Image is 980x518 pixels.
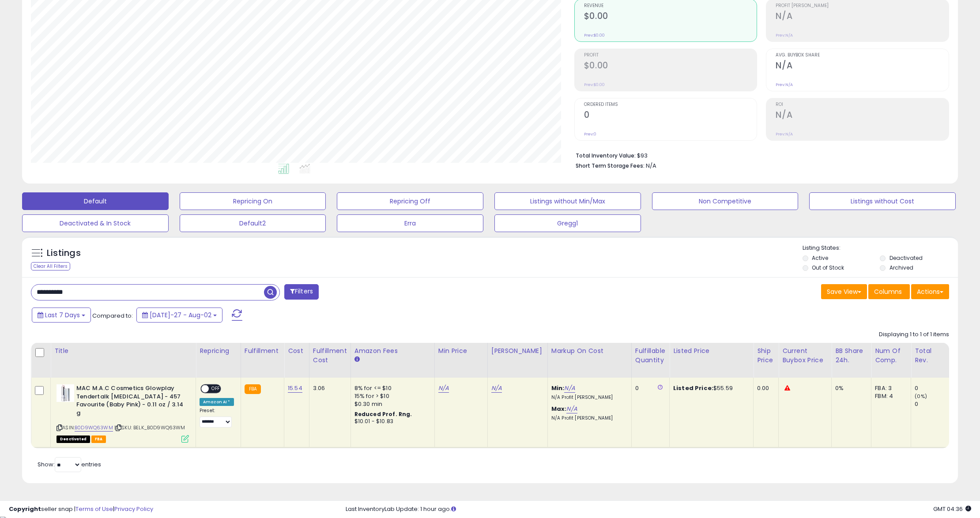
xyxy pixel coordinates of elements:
li: $93 [576,150,942,160]
div: FBM: 4 [875,392,904,400]
span: N/A [646,161,656,170]
button: [DATE]-27 - Aug-02 [136,308,222,323]
div: Fulfillable Quantity [635,346,666,365]
div: 0 [915,400,950,408]
div: Current Buybox Price [782,346,828,365]
button: Filters [284,284,319,300]
div: Clear All Filters [31,262,70,270]
div: 0% [835,384,864,392]
span: Avg. Buybox Share [776,53,949,58]
span: | SKU: BELK_B0D9WQ63WM [114,424,185,431]
small: FBA [245,384,261,394]
button: Erra [337,214,483,232]
p: N/A Profit [PERSON_NAME] [551,394,625,401]
div: Displaying 1 to 1 of 1 items [879,330,949,339]
div: Num of Comp. [875,346,907,365]
strong: Copyright [9,505,41,513]
span: Profit [584,53,757,58]
a: N/A [566,405,577,413]
small: Prev: $0.00 [584,82,605,87]
small: Prev: N/A [776,131,793,137]
a: N/A [564,384,575,393]
a: B0D9WQ63WM [75,424,113,432]
div: Title [54,346,192,356]
div: $10.01 - $10.83 [354,418,428,425]
div: $55.59 [673,384,746,392]
div: 8% for <= $10 [354,384,428,392]
b: MAC M.A.C Cosmetics Glowplay Tendertalk [MEDICAL_DATA] - 457 Favourite (Baby Pink) - 0.11 oz / 3.... [76,384,184,419]
span: Ordered Items [584,102,757,107]
div: 15% for > $10 [354,392,428,400]
a: N/A [438,384,449,393]
div: Markup on Cost [551,346,628,356]
button: Default2 [180,214,326,232]
span: Columns [874,287,902,296]
div: 0 [915,384,950,392]
small: Prev: N/A [776,33,793,38]
b: Listed Price: [673,384,713,392]
span: Last 7 Days [45,311,80,319]
a: Privacy Policy [114,505,153,513]
button: Repricing Off [337,192,483,210]
button: Repricing On [180,192,326,210]
b: Reduced Prof. Rng. [354,410,412,418]
b: Max: [551,405,567,413]
label: Deactivated [890,254,923,262]
span: Revenue [584,4,757,8]
small: Prev: N/A [776,82,793,87]
p: Listing States: [803,244,958,252]
div: seller snap | | [9,505,153,514]
div: Ship Price [757,346,775,365]
span: Show: entries [38,460,101,469]
h2: N/A [776,11,949,23]
button: Non Competitive [652,192,799,210]
button: Listings without Cost [809,192,956,210]
div: 3.06 [313,384,344,392]
span: 2025-08-10 04:36 GMT [933,505,971,513]
p: N/A Profit [PERSON_NAME] [551,415,625,421]
button: Save View [821,284,867,299]
button: Actions [911,284,949,299]
div: Total Rev. [915,346,947,365]
a: Terms of Use [75,505,113,513]
b: Short Term Storage Fees: [576,162,645,169]
span: Compared to: [92,312,133,320]
span: FBA [91,435,106,443]
div: 0 [635,384,663,392]
h2: $0.00 [584,60,757,72]
div: Preset: [200,408,234,428]
button: Gregg1 [494,214,641,232]
b: Min: [551,384,565,392]
label: Active [812,254,828,262]
h2: N/A [776,110,949,122]
span: OFF [209,385,223,393]
button: Listings without Min/Max [494,192,641,210]
span: All listings that are unavailable for purchase on Amazon for any reason other than out-of-stock [57,435,90,443]
h5: Listings [47,247,81,259]
label: Archived [890,264,913,271]
div: BB Share 24h. [835,346,867,365]
div: Cost [288,346,305,356]
h2: N/A [776,60,949,72]
div: Repricing [200,346,237,356]
a: N/A [491,384,502,393]
small: Prev: 0 [584,131,596,137]
div: Last InventoryLab Update: 1 hour ago. [346,505,971,514]
span: Profit [PERSON_NAME] [776,4,949,8]
label: Out of Stock [812,264,844,271]
div: [PERSON_NAME] [491,346,544,356]
div: Fulfillment [245,346,280,356]
div: Amazon Fees [354,346,431,356]
span: ROI [776,102,949,107]
div: FBA: 3 [875,384,904,392]
div: Min Price [438,346,484,356]
button: Columns [868,284,910,299]
a: 15.54 [288,384,302,393]
img: 31x5MHGI+6L._SL40_.jpg [57,384,74,402]
div: ASIN: [57,384,189,442]
button: Last 7 Days [32,308,91,323]
div: Fulfillment Cost [313,346,347,365]
button: Default [22,192,169,210]
small: Prev: $0.00 [584,33,605,38]
div: $0.30 min [354,400,428,408]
